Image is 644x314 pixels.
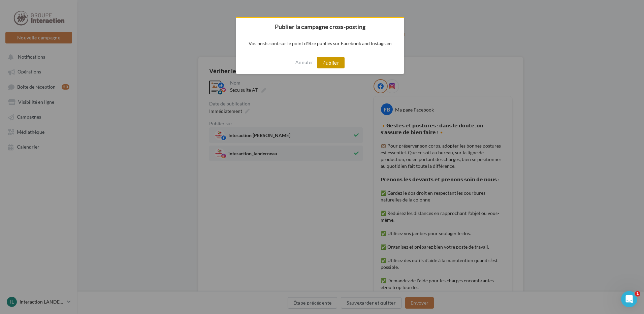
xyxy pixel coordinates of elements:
iframe: Intercom live chat [621,291,637,307]
button: Annuler [295,57,313,68]
span: 1 [635,291,640,296]
button: Publier [317,57,345,68]
h2: Publier la campagne cross-posting [236,18,404,35]
p: Vos posts sont sur le point d'être publiés sur Facebook and Instagram [236,35,404,52]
